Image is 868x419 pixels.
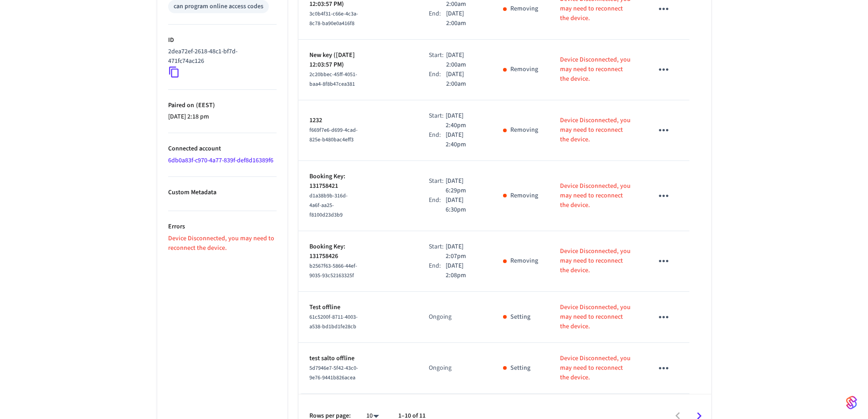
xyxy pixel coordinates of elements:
div: End: [429,70,446,89]
p: Errors [168,222,277,232]
p: Paired on [168,101,277,110]
p: Removing [510,65,538,74]
div: Start: [429,51,446,70]
div: End: [429,196,446,215]
p: [DATE] 2:07pm [446,242,481,261]
span: f669f7e6-d699-4cad-825e-b480bac4eff3 [309,126,358,144]
p: Device Disconnected, you may need to reconnect the device. [560,181,632,210]
div: End: [429,130,446,150]
p: Removing [510,4,538,14]
td: Ongoing [418,292,492,343]
p: [DATE] 2:00am [446,70,481,89]
p: Booking Key: 131758426 [309,242,359,261]
span: 61c5200f-8711-4003-a538-bd1bd1fe28cb [309,313,358,331]
span: 3c0b4f31-c66e-4c3a-8c78-ba90e0a416f8 [309,10,358,27]
p: [DATE] 2:40pm [446,130,481,150]
p: [DATE] 2:00am [446,9,481,28]
td: Ongoing [418,343,492,394]
p: [DATE] 6:29pm [446,176,481,196]
span: b2567f63-5866-44ef-9035-93c52163325f [309,262,357,279]
p: Removing [510,125,538,135]
p: Setting [510,312,530,322]
div: can program online access codes [174,2,263,11]
p: Device Disconnected, you may need to reconnect the device. [560,354,632,383]
p: 2dea72ef-2618-48c1-bf7d-471fc74ac126 [168,47,273,66]
div: Start: [429,176,446,196]
p: Removing [510,191,538,201]
div: End: [429,261,446,280]
p: Device Disconnected, you may need to reconnect the device. [168,234,277,253]
p: Setting [510,363,530,373]
div: End: [429,9,446,28]
img: SeamLogoGradient.69752ec5.svg [846,395,857,410]
p: [DATE] 2:18 pm [168,112,277,122]
span: d1a38b9b-316d-4a6f-aa25-f8100d23d3b9 [309,192,348,219]
p: New key ([DATE] 12:03:57 PM) [309,51,359,70]
p: Test offline [309,303,359,312]
span: ( EEST ) [194,101,215,110]
p: [DATE] 2:40pm [446,111,481,130]
span: 5d7946e7-5f42-43c0-9e76-9441b826acea [309,364,358,382]
span: 2c20bbec-45ff-4051-baa4-8f8b47cea381 [309,71,357,88]
p: Device Disconnected, you may need to reconnect the device. [560,303,632,331]
p: [DATE] 6:30pm [446,196,481,215]
p: Custom Metadata [168,188,277,197]
p: ID [168,36,277,45]
p: Booking Key: 131758421 [309,172,359,191]
p: Device Disconnected, you may need to reconnect the device. [560,247,632,275]
p: test salto offline [309,354,359,363]
div: Start: [429,111,446,130]
p: Connected account [168,144,277,154]
p: 1232 [309,116,359,125]
div: Start: [429,242,446,261]
a: 6db0a83f-c970-4a77-839f-def8d16389f6 [168,156,273,165]
p: Device Disconnected, you may need to reconnect the device. [560,116,632,145]
p: [DATE] 2:08pm [446,261,481,280]
p: [DATE] 2:00am [446,51,481,70]
p: Device Disconnected, you may need to reconnect the device. [560,55,632,84]
p: Removing [510,256,538,266]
